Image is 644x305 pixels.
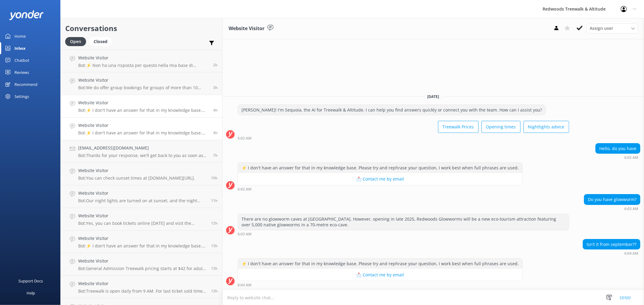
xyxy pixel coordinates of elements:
[78,153,209,158] p: Bot: Thanks for your response, we'll get back to you as soon as we can during opening hours.
[238,232,252,236] strong: 6:03 AM
[78,235,207,242] h4: Website Visitor
[9,10,44,20] img: yonder-white-logo.png
[211,288,218,294] span: Sep 16 2025 08:56pm (UTC +12:00) Pacific/Auckland
[213,85,218,90] span: Sep 17 2025 06:24am (UTC +12:00) Pacific/Auckland
[213,108,218,113] span: Sep 17 2025 06:04am (UTC +12:00) Pacific/Auckland
[14,90,29,102] div: Settings
[61,95,222,118] a: Website VisitorBot:⚡ I don't have an answer for that in my knowledge base. Please try and rephras...
[65,38,89,45] a: Open
[61,276,222,298] a: Website VisitorBot:Treewalk is open daily from 9 AM. For last ticket sold times, please check our...
[238,269,522,281] button: 📩 Contact me by email
[624,207,638,211] strong: 6:03 AM
[78,77,209,83] h4: Website Visitor
[61,163,222,185] a: Website VisitorBot:You can check sunset times at [DOMAIN_NAME][URL].10h
[65,23,218,34] h2: Conversations
[238,283,252,287] strong: 6:04 AM
[583,239,640,250] div: Isn’t it from september??
[78,288,207,294] p: Bot: Treewalk is open daily from 9 AM. For last ticket sold times, please check our website FAQs ...
[78,85,209,90] p: Bot: We do offer group bookings for groups of more than 10 adults and provide group discounts. Pl...
[14,54,29,66] div: Chatbot
[78,63,209,68] p: Bot: ⚡ Non ho una risposta per questo nella mia base di conoscenza. Per favore, prova a riformula...
[89,38,115,45] a: Closed
[596,143,640,154] div: Hello, do you have
[584,194,640,205] div: Do you have glowworm?
[78,55,209,61] h4: Website Visitor
[238,137,252,140] strong: 6:02 AM
[238,187,252,191] strong: 6:02 AM
[238,214,569,230] div: There are no glowworm caves at [GEOGRAPHIC_DATA]. However, opening in late 2025, Redwoods Glowwor...
[78,167,195,174] h4: Website Visitor
[238,259,522,269] div: ⚡ I don't have an answer for that in my knowledge base. Please try and rephrase your question, I ...
[78,130,209,136] p: Bot: ⚡ I don't have an answer for that in my knowledge base. Please try and rephrase your questio...
[590,25,613,32] span: Assign user
[78,99,209,106] h4: Website Visitor
[14,42,26,54] div: Inbox
[238,283,523,287] div: Sep 17 2025 06:04am (UTC +12:00) Pacific/Auckland
[78,198,207,203] p: Bot: Our night lights are turned on at sunset, and the night walk starts 20 minutes thereafter. W...
[229,25,264,33] h3: Website Visitor
[583,251,640,255] div: Sep 17 2025 06:04am (UTC +12:00) Pacific/Auckland
[587,24,638,33] div: Assign User
[78,212,207,219] h4: Website Visitor
[524,121,569,133] button: Nightlights advice
[424,94,443,99] span: [DATE]
[595,155,640,159] div: Sep 17 2025 06:02am (UTC +12:00) Pacific/Auckland
[78,175,195,181] p: Bot: You can check sunset times at [DOMAIN_NAME][URL].
[78,221,207,226] p: Bot: Yes, you can book tickets online [DATE] and visit the [GEOGRAPHIC_DATA] [DATE]. For General ...
[213,130,218,135] span: Sep 17 2025 05:58am (UTC +12:00) Pacific/Auckland
[14,78,37,90] div: Recommend
[584,206,640,211] div: Sep 17 2025 06:03am (UTC +12:00) Pacific/Auckland
[89,37,112,46] div: Closed
[78,145,209,151] h4: [EMAIL_ADDRESS][DOMAIN_NAME]
[624,156,638,159] strong: 6:02 AM
[238,173,522,185] button: 📩 Contact me by email
[65,37,86,46] div: Open
[61,140,222,163] a: [EMAIL_ADDRESS][DOMAIN_NAME]Bot:Thanks for your response, we'll get back to you as soon as we can...
[238,187,523,191] div: Sep 17 2025 06:02am (UTC +12:00) Pacific/Auckland
[438,121,479,133] button: Treewalk Prices
[61,50,222,72] a: Website VisitorBot:⚡ Non ho una risposta per questo nella mia base di conoscenza. Per favore, pro...
[78,190,207,197] h4: Website Visitor
[211,175,218,181] span: Sep 16 2025 11:18pm (UTC +12:00) Pacific/Auckland
[61,231,222,253] a: Website VisitorBot:⚡ I don't have an answer for that in my knowledge base. Please try and rephras...
[61,185,222,208] a: Website VisitorBot:Our night lights are turned on at sunset, and the night walk starts 20 minutes...
[78,280,207,287] h4: Website Visitor
[624,252,638,255] strong: 6:04 AM
[78,258,207,264] h4: Website Visitor
[238,232,569,236] div: Sep 17 2025 06:03am (UTC +12:00) Pacific/Auckland
[213,153,218,158] span: Sep 17 2025 02:13am (UTC +12:00) Pacific/Auckland
[238,136,569,140] div: Sep 17 2025 06:02am (UTC +12:00) Pacific/Auckland
[14,30,26,42] div: Home
[211,243,218,248] span: Sep 16 2025 09:02pm (UTC +12:00) Pacific/Auckland
[211,266,218,271] span: Sep 16 2025 08:59pm (UTC +12:00) Pacific/Auckland
[61,253,222,276] a: Website VisitorBot:General Admission Treewalk pricing starts at $42 for adults (16+ years) and $2...
[213,62,218,68] span: Sep 17 2025 07:29am (UTC +12:00) Pacific/Auckland
[61,72,222,95] a: Website VisitorBot:We do offer group bookings for groups of more than 10 adults and provide group...
[14,66,29,78] div: Reviews
[61,118,222,140] a: Website VisitorBot:⚡ I don't have an answer for that in my knowledge base. Please try and rephras...
[78,122,209,129] h4: Website Visitor
[27,287,35,299] div: Help
[19,275,43,287] div: Support Docs
[61,208,222,231] a: Website VisitorBot:Yes, you can book tickets online [DATE] and visit the [GEOGRAPHIC_DATA] [DATE]...
[78,108,209,113] p: Bot: ⚡ I don't have an answer for that in my knowledge base. Please try and rephrase your questio...
[211,198,218,203] span: Sep 16 2025 11:04pm (UTC +12:00) Pacific/Auckland
[78,266,207,271] p: Bot: General Admission Treewalk pricing starts at $42 for adults (16+ years) and $26 for children...
[78,243,207,249] p: Bot: ⚡ I don't have an answer for that in my knowledge base. Please try and rephrase your questio...
[211,221,218,226] span: Sep 16 2025 09:31pm (UTC +12:00) Pacific/Auckland
[482,121,521,133] button: Opening times
[238,105,546,115] div: [PERSON_NAME]! I'm Sequoia, the AI for Treewalk & Altitude. I can help you find answers quickly o...
[238,163,522,173] div: ⚡ I don't have an answer for that in my knowledge base. Please try and rephrase your question, I ...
